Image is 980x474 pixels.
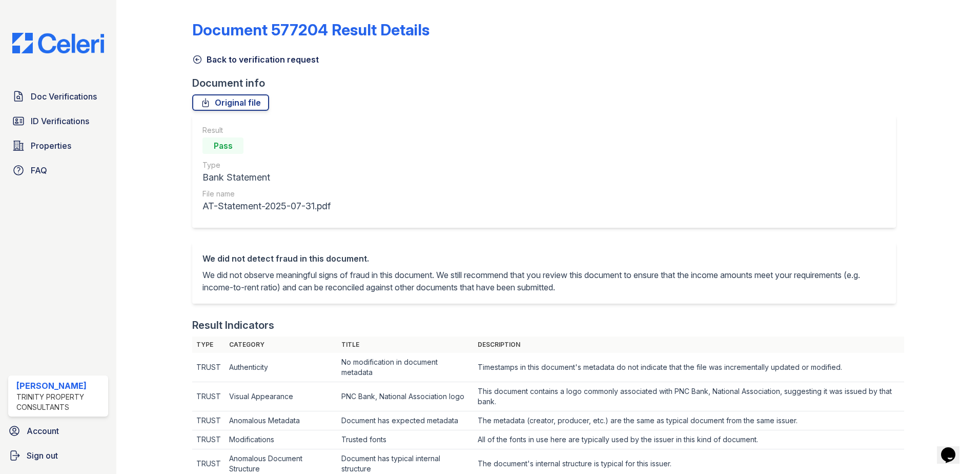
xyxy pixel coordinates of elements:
[192,76,904,90] div: Document info
[202,189,331,199] div: File name
[16,380,104,392] div: [PERSON_NAME]
[225,430,337,449] td: Modifications
[337,337,474,353] th: Title
[192,318,274,332] div: Result Indicators
[31,90,97,103] span: Doc Verifications
[337,353,474,382] td: No modification in document metadata
[192,94,269,111] a: Original file
[27,449,58,462] span: Sign out
[202,170,331,185] div: Bank Statement
[337,430,474,449] td: Trusted fonts
[8,160,108,181] a: FAQ
[202,252,886,265] div: We did not detect fraud in this document.
[4,445,112,466] a: Sign out
[225,411,337,430] td: Anomalous Metadata
[192,411,225,430] td: TRUST
[474,411,904,430] td: The metadata (creator, producer, etc.) are the same as typical document from the same issuer.
[31,140,71,152] span: Properties
[202,269,886,293] p: We did not observe meaningful signs of fraud in this document. We still recommend that you review...
[937,433,970,464] iframe: chat widget
[4,421,112,441] a: Account
[31,164,47,176] span: FAQ
[337,411,474,430] td: Document has expected metadata
[192,337,225,353] th: Type
[474,337,904,353] th: Description
[202,199,331,213] div: AT-Statement-2025-07-31.pdf
[192,353,225,382] td: TRUST
[16,392,104,412] div: Trinity Property Consultants
[474,382,904,411] td: This document contains a logo commonly associated with PNC Bank, National Association, suggesting...
[474,430,904,449] td: All of the fonts in use here are typically used by the issuer in this kind of document.
[31,115,89,127] span: ID Verifications
[202,137,243,154] div: Pass
[8,86,108,107] a: Doc Verifications
[192,430,225,449] td: TRUST
[192,53,319,66] a: Back to verification request
[225,337,337,353] th: Category
[27,425,59,437] span: Account
[4,33,112,53] img: CE_Logo_Blue-a8612792a0a2168367f1c8372b55b34899dd931a85d93a1a3d3e32e68fde9ad4.png
[192,21,430,39] a: Document 577204 Result Details
[474,353,904,382] td: Timestamps in this document's metadata do not indicate that the file was incrementally updated or...
[202,125,331,135] div: Result
[202,160,331,170] div: Type
[8,111,108,131] a: ID Verifications
[337,382,474,411] td: PNC Bank, National Association logo
[192,382,225,411] td: TRUST
[8,135,108,156] a: Properties
[225,353,337,382] td: Authenticity
[225,382,337,411] td: Visual Appearance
